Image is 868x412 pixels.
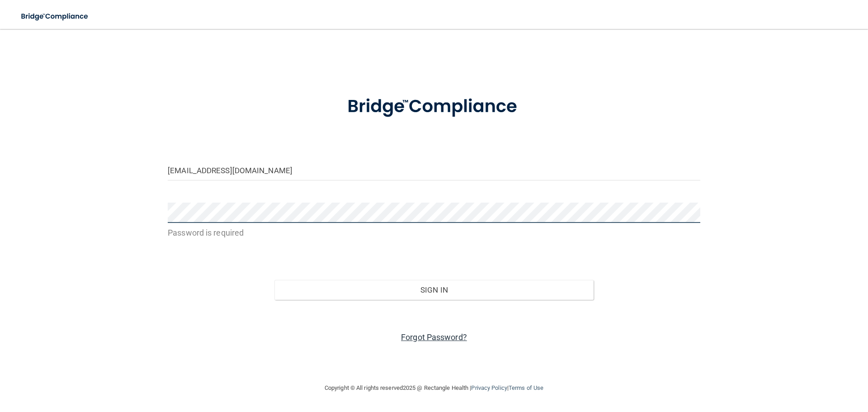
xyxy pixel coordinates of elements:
[14,7,97,26] img: bridge_compliance_login_screen.278c3ca4.svg
[274,280,594,300] button: Sign In
[168,225,700,240] p: Password is required
[401,332,467,342] a: Forgot Password?
[269,374,599,403] div: Copyright © All rights reserved 2025 @ Rectangle Health | |
[509,384,543,391] a: Terms of Use
[471,384,507,391] a: Privacy Policy
[329,83,539,130] img: bridge_compliance_login_screen.278c3ca4.svg
[168,160,700,180] input: Email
